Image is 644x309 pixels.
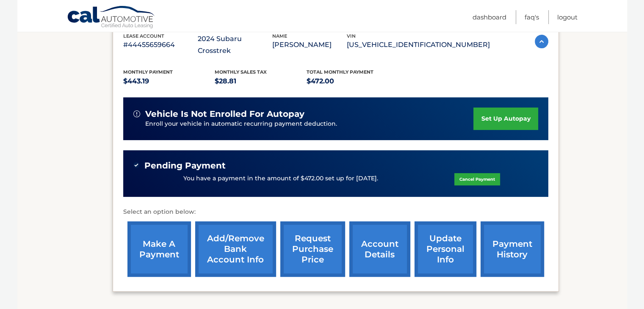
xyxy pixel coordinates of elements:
[123,33,164,39] span: lease account
[144,160,226,171] span: Pending Payment
[307,75,398,87] p: $472.00
[198,33,272,57] p: 2024 Subaru Crosstrek
[525,10,539,24] a: FAQ's
[123,207,548,217] p: Select an option below:
[481,221,544,277] a: payment history
[347,33,356,39] span: vin
[454,173,500,185] a: Cancel Payment
[133,162,139,168] img: check-green.svg
[123,75,215,87] p: $443.19
[123,39,198,51] p: #44455659664
[415,221,476,277] a: update personal info
[272,33,287,39] span: name
[183,174,378,183] p: You have a payment in the amount of $472.00 set up for [DATE].
[67,6,156,30] a: Cal Automotive
[133,110,140,117] img: alert-white.svg
[280,221,345,277] a: request purchase price
[123,69,173,75] span: Monthly Payment
[473,108,538,130] a: set up autopay
[195,221,276,277] a: Add/Remove bank account info
[349,221,410,277] a: account details
[145,119,474,129] p: Enroll your vehicle in automatic recurring payment deduction.
[215,75,307,87] p: $28.81
[347,39,490,51] p: [US_VEHICLE_IDENTIFICATION_NUMBER]
[145,109,304,119] span: vehicle is not enrolled for autopay
[215,69,267,75] span: Monthly sales Tax
[307,69,373,75] span: Total Monthly Payment
[272,39,347,51] p: [PERSON_NAME]
[535,35,548,48] img: accordion-active.svg
[127,221,191,277] a: make a payment
[473,10,506,24] a: Dashboard
[557,10,578,24] a: Logout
